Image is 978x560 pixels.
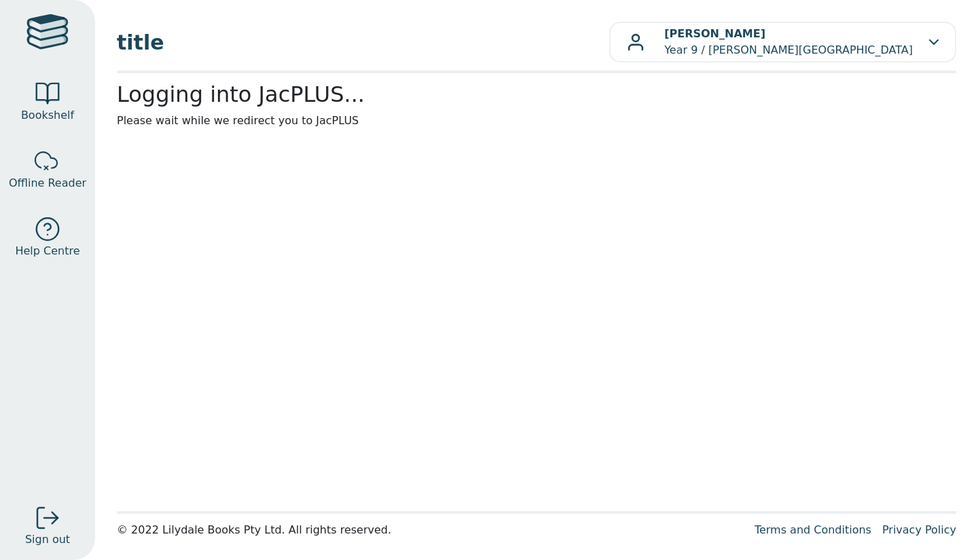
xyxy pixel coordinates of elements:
button: [PERSON_NAME]Year 9 / [PERSON_NAME][GEOGRAPHIC_DATA] [609,22,956,62]
h2: Logging into JacPLUS... [117,81,956,107]
a: Terms and Conditions [755,523,871,536]
span: Sign out [25,531,70,548]
div: © 2022 Lilydale Books Pty Ltd. All rights reserved. [117,522,744,538]
span: title [117,27,609,58]
span: Bookshelf [21,107,74,124]
a: Privacy Policy [882,523,956,536]
span: Offline Reader [9,175,86,191]
b: [PERSON_NAME] [664,27,765,40]
p: Year 9 / [PERSON_NAME][GEOGRAPHIC_DATA] [664,26,913,58]
p: Please wait while we redirect you to JacPLUS [117,113,956,129]
span: Help Centre [15,243,79,259]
